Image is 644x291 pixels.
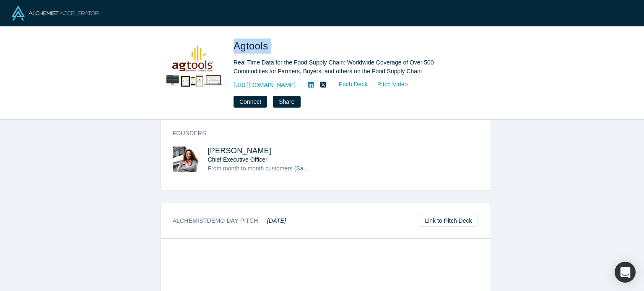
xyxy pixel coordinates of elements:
a: [PERSON_NAME] [208,147,272,155]
button: Share [273,96,300,108]
button: Connect [234,96,267,108]
div: Real Time Data for the Food Supply Chain: Worldwide Coverage of Over 500 Commodities for Farmers,... [234,58,468,76]
h3: Alchemist Demo Day Pitch [173,216,286,225]
span: Chief Executive Officer [208,156,267,163]
a: [URL][DOMAIN_NAME] [234,81,296,90]
img: Alchemist Logo [12,6,99,21]
a: Pitch Deck [330,80,368,89]
img: Martha Montoya's Profile Image [173,147,199,172]
img: Agtools's Logo [163,39,222,97]
a: Link to Pitch Deck [419,215,478,227]
span: From month to month customers (SaaS) to Enterprise multiyear contracts (Enterprise), Internationa... [208,165,503,172]
a: Pitch Video [368,80,408,89]
span: Agtools [234,40,271,52]
em: [DATE] [267,217,286,224]
h3: Founders [173,129,466,138]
